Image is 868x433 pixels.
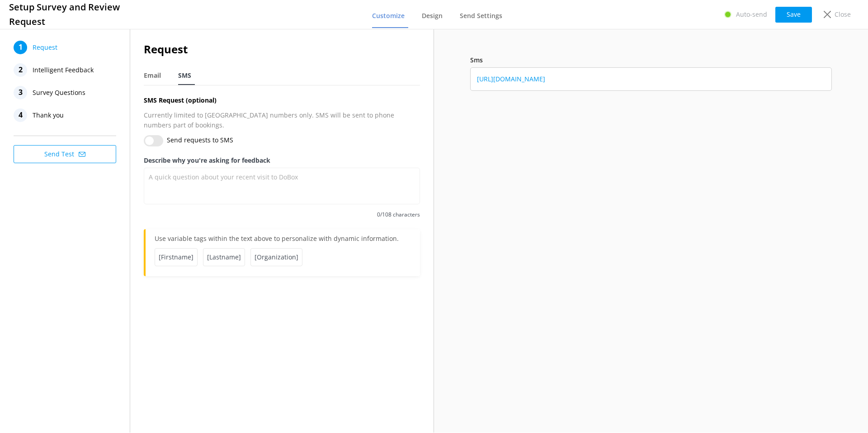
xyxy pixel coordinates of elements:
[155,248,198,266] span: [Firstname]
[144,71,161,80] span: Email
[144,210,420,219] span: 0/108 characters
[736,9,767,19] p: Auto-send
[144,41,420,58] h2: Request
[33,63,94,77] span: Intelligent Feedback
[33,86,85,99] span: Survey Questions
[14,63,27,77] div: 2
[178,71,191,80] span: SMS
[422,11,443,20] span: Design
[144,110,420,131] p: Currently limited to [GEOGRAPHIC_DATA] numbers only. SMS will be sent to phone numbers part of bo...
[477,75,545,83] a: [URL][DOMAIN_NAME]
[167,135,233,145] label: Send requests to SMS
[250,248,302,266] span: [Organization]
[14,145,116,163] button: Send Test
[14,108,27,122] div: 4
[372,11,405,20] span: Customize
[775,7,812,23] button: Save
[14,41,27,54] div: 1
[203,248,245,266] span: [Lastname]
[460,11,502,20] span: Send Settings
[144,95,420,105] h4: SMS Request (optional)
[470,56,483,64] label: Sms
[14,86,27,99] div: 3
[33,108,64,122] span: Thank you
[155,234,411,248] p: Use variable tags within the text above to personalize with dynamic information.
[144,155,420,165] label: Describe why you're asking for feedback
[33,41,57,54] span: Request
[835,9,851,19] p: Close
